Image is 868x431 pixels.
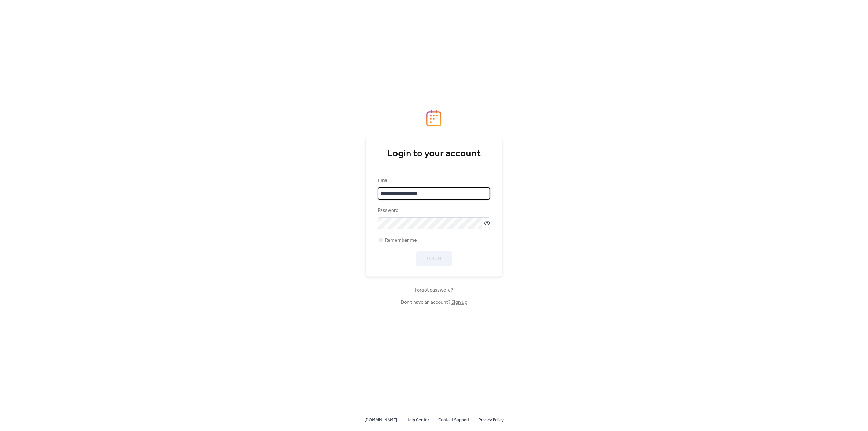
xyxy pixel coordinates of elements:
[438,417,469,424] span: Contact Support
[378,177,489,184] div: Email
[426,110,442,127] img: logo
[378,148,490,160] div: Login to your account
[415,288,453,292] a: Forgot password?
[406,416,429,424] a: Help Center
[364,416,397,424] a: [DOMAIN_NAME]
[364,417,397,424] span: [DOMAIN_NAME]
[378,207,489,214] div: Password
[406,417,429,424] span: Help Center
[385,237,417,244] span: Remember me
[415,287,453,294] span: Forgot password?
[438,416,469,424] a: Contact Support
[479,417,504,424] span: Privacy Policy
[401,299,467,306] span: Don't have an account?
[479,416,504,424] a: Privacy Policy
[451,298,467,307] a: Sign up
